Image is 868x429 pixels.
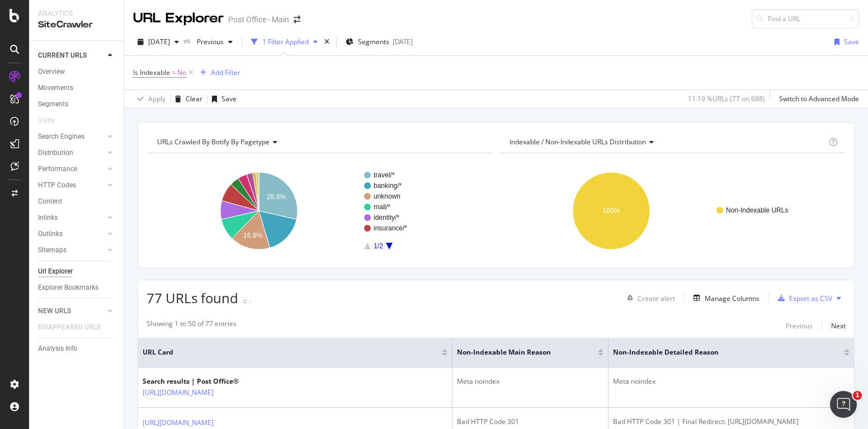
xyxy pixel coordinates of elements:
[789,294,832,303] div: Export as CSV
[38,180,105,191] a: HTTP Codes
[147,289,238,307] span: 77 URLs found
[510,137,646,147] span: Indexable / Non-Indexable URLs distribution
[186,94,202,103] div: Clear
[726,206,788,214] text: Non-Indexable URLs
[38,147,73,159] div: Distribution
[38,163,105,175] a: Performance
[133,68,170,77] span: Is Indexable
[38,98,68,110] div: Segments
[38,322,112,333] a: DISAPPEARED URLS
[830,391,857,418] iframe: Intercom live chat
[622,289,675,307] button: Create alert
[38,228,63,240] div: Outlinks
[38,244,105,256] a: Sitemaps
[38,131,105,143] a: Search Engines
[374,171,395,179] text: travel/*
[294,16,300,23] div: arrow-right-arrow-left
[38,82,116,94] a: Movements
[38,66,65,78] div: Overview
[38,180,76,191] div: HTTP Codes
[830,33,859,51] button: Save
[262,37,309,46] div: 1 Filter Applied
[457,417,604,427] div: Bad HTTP Code 301
[457,376,604,386] div: Meta noindex
[38,115,55,126] div: Visits
[221,94,237,103] div: Save
[38,212,105,224] a: Inlinks
[786,321,813,331] div: Previous
[192,37,224,46] span: Previous
[38,266,116,277] a: Url Explorer
[143,417,214,428] a: [URL][DOMAIN_NAME]
[143,347,439,357] span: URL Card
[38,18,115,31] div: SiteCrawler
[831,321,846,331] div: Next
[38,66,116,78] a: Overview
[133,9,224,28] div: URL Explorer
[38,196,116,208] a: Content
[38,282,98,294] div: Explorer Bookmarks
[38,343,77,355] div: Analysis Info
[844,37,859,46] div: Save
[38,305,105,317] a: NEW URLS
[38,228,105,240] a: Outlinks
[507,133,827,151] h4: Indexable / Non-Indexable URLs Distribution
[143,387,214,398] a: [URL][DOMAIN_NAME]
[228,14,289,25] div: Post Office - Main
[38,9,115,18] div: Analytics
[689,291,759,305] button: Manage Columns
[752,9,859,29] input: Find a URL
[688,94,765,103] div: 11.19 % URLs ( 77 on 688 )
[457,347,582,357] span: Non-Indexable Main Reason
[38,115,66,126] a: Visits
[147,162,488,260] div: A chart.
[192,33,237,51] button: Previous
[393,37,413,46] div: [DATE]
[247,33,322,51] button: 1 Filter Applied
[38,163,77,175] div: Performance
[358,37,389,46] span: Segments
[613,417,850,427] div: Bad HTTP Code 301 | Final Redirect: [URL][DOMAIN_NAME]
[853,391,862,400] span: 1
[603,207,620,215] text: 100%
[147,319,237,332] div: Showing 1 to 50 of 77 entries
[374,192,400,200] text: unknown
[172,68,176,77] span: =
[38,131,84,143] div: Search Engines
[38,50,105,62] a: CURRENT URLS
[38,282,116,294] a: Explorer Bookmarks
[374,242,383,250] text: 1/2
[374,182,402,190] text: banking/*
[38,98,116,110] a: Segments
[374,214,399,221] text: identity/*
[38,82,73,94] div: Movements
[196,66,240,79] button: Add Filter
[499,162,840,260] svg: A chart.
[148,94,166,103] div: Apply
[613,376,850,386] div: Meta noindex
[322,36,332,48] div: times
[171,90,202,108] button: Clear
[38,212,58,224] div: Inlinks
[773,289,832,307] button: Export as CSV
[133,90,166,108] button: Apply
[177,65,186,81] span: No
[148,37,170,46] span: 2025 Sep. 22nd
[38,244,67,256] div: Sitemaps
[207,90,237,108] button: Save
[775,90,859,108] button: Switch to Advanced Mode
[705,294,759,303] div: Manage Columns
[38,343,116,355] a: Analysis Info
[143,376,262,386] div: Search results | Post Office®
[267,193,286,201] text: 28.6%
[613,347,827,357] span: Non-Indexable Detailed Reason
[638,294,675,303] div: Create alert
[243,232,262,239] text: 16.9%
[374,224,407,232] text: insurance/*
[249,296,252,306] div: -
[374,203,390,211] text: mail/*
[243,300,247,303] img: Equal
[211,68,240,77] div: Add Filter
[155,133,483,151] h4: URLs Crawled By Botify By pagetype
